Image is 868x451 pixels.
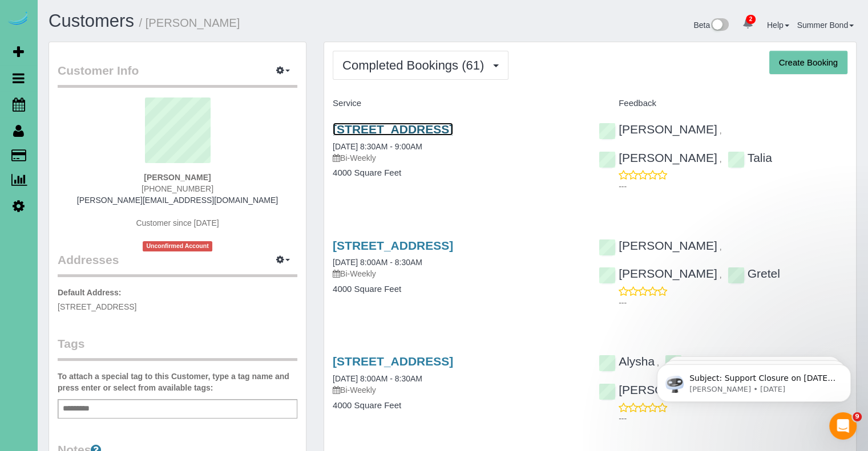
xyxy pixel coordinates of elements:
[58,287,122,298] label: Default Address:
[619,413,847,424] p: ---
[143,241,212,251] span: Unconfirmed Account
[599,355,655,368] a: Alysha
[142,184,213,193] span: [PHONE_NUMBER]
[333,99,582,108] h4: Service
[720,242,722,251] span: ,
[599,151,717,164] a: [PERSON_NAME]
[333,355,453,368] a: [STREET_ADDRESS]
[797,21,854,30] a: Summer Bond
[144,173,211,182] strong: [PERSON_NAME]
[333,239,453,252] a: [STREET_ADDRESS]
[333,374,422,383] a: [DATE] 8:00AM - 8:30AM
[728,267,780,280] a: Gretel
[49,11,134,31] a: Customers
[640,340,868,420] iframe: Intercom notifications message
[728,151,772,164] a: Talia
[58,302,136,311] span: [STREET_ADDRESS]
[333,142,422,151] a: [DATE] 8:30AM - 9:00AM
[333,285,582,294] h4: 4000 Square Feet
[829,412,857,440] iframe: Intercom live chat
[599,123,717,136] a: [PERSON_NAME]
[333,268,582,279] p: Bi-Weekly
[333,258,422,267] a: [DATE] 8:00AM - 8:30AM
[746,15,756,24] span: 2
[333,384,582,396] p: Bi-Weekly
[769,51,847,75] button: Create Booking
[58,62,297,88] legend: Customer Info
[720,270,722,279] span: ,
[599,99,847,108] h4: Feedback
[333,152,582,164] p: Bi-Weekly
[619,297,847,308] p: ---
[693,21,729,30] a: Beta
[333,401,582,411] h4: 4000 Square Feet
[710,18,729,33] img: New interface
[58,371,297,393] label: To attach a special tag to this Customer, type a tag name and press enter or select from availabl...
[7,11,30,27] img: Automaid Logo
[77,196,278,205] a: [PERSON_NAME][EMAIL_ADDRESS][DOMAIN_NAME]
[333,51,508,80] button: Completed Bookings (61)
[139,17,240,29] small: / [PERSON_NAME]
[853,412,862,421] span: 9
[136,218,219,227] span: Customer since [DATE]
[599,239,717,252] a: [PERSON_NAME]
[342,58,490,72] span: Completed Bookings (61)
[333,168,582,178] h4: 4000 Square Feet
[720,155,722,164] span: ,
[737,11,759,36] a: 2
[619,181,847,192] p: ---
[58,335,297,361] legend: Tags
[767,21,789,30] a: Help
[720,126,722,135] span: ,
[333,123,453,136] a: [STREET_ADDRESS]
[599,267,717,280] a: [PERSON_NAME]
